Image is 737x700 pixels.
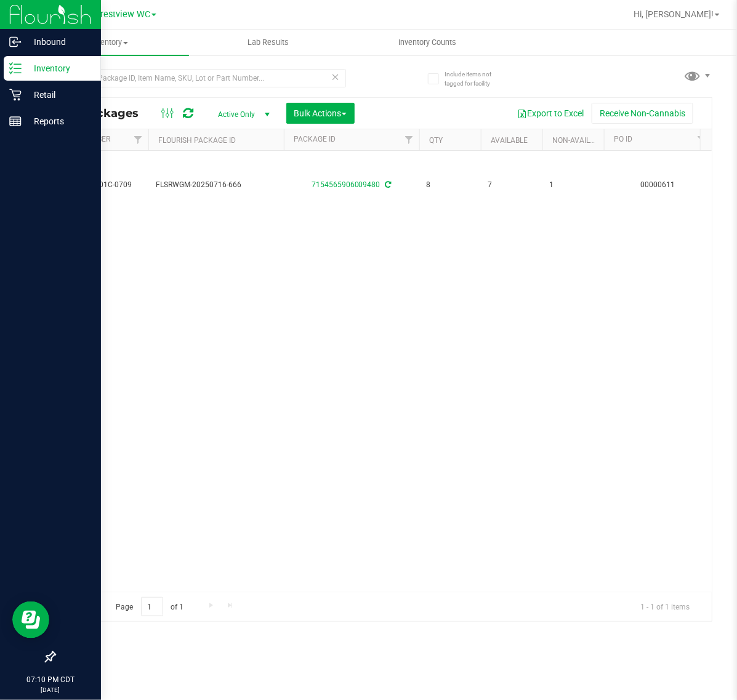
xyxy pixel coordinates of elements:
p: 07:10 PM CDT [6,674,95,685]
span: Hi, [PERSON_NAME]! [634,9,714,19]
a: Lab Results [189,30,348,55]
span: FLSRWGM-20250716-666 [156,179,276,191]
p: Reports [22,114,95,129]
span: Lab Results [231,37,305,48]
a: Filter [128,129,148,150]
input: 1 [141,597,163,616]
span: All Packages [64,107,151,120]
button: Receive Non-Cannabis [592,103,693,124]
inline-svg: Retail [9,89,22,101]
p: [DATE] [6,685,95,694]
span: 8 [427,179,473,191]
p: Retail [22,87,95,102]
inline-svg: Reports [9,115,22,127]
p: Inventory [22,61,95,76]
inline-svg: Inbound [9,36,22,48]
span: 7 [488,179,535,191]
span: 1 [550,179,597,191]
button: Bulk Actions [286,103,355,124]
span: Include items not tagged for facility [445,70,506,88]
span: Inventory [30,37,189,48]
inline-svg: Inventory [9,62,22,74]
a: 00000611 [641,180,675,189]
a: Inventory Counts [348,30,507,55]
span: Inventory Counts [382,37,473,48]
button: Export to Excel [509,103,592,124]
a: Filter [691,129,712,150]
span: Page of 1 [105,597,194,616]
p: Inbound [22,34,95,49]
a: PO ID [614,135,632,143]
span: Bulk Actions [294,108,347,118]
span: Clear [331,69,340,85]
a: 7154565906009480 [312,180,381,189]
span: 1 - 1 of 1 items [630,597,699,616]
a: Package ID [294,135,336,143]
span: Crestview WC [95,9,150,20]
input: Search Package ID, Item Name, SKU, Lot or Part Number... [54,69,346,87]
a: Inventory [30,30,189,55]
a: Non-Available [552,136,607,145]
span: JUL25DBP01C-0709 [63,179,141,191]
iframe: Resource center [12,601,49,638]
span: Sync from Compliance System [384,180,392,189]
a: Flourish Package ID [158,136,236,145]
a: Available [491,136,528,145]
a: Filter [399,129,419,150]
a: Qty [429,136,443,145]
